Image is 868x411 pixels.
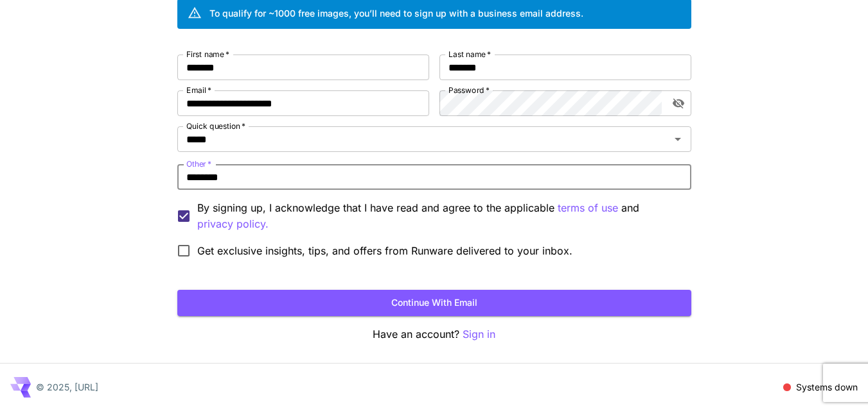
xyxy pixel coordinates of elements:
[186,158,211,169] label: Other
[558,200,618,216] button: By signing up, I acknowledge that I have read and agree to the applicable and privacy policy.
[186,121,245,131] label: Quick question
[186,85,211,96] label: Email
[197,216,269,232] p: privacy policy.
[186,49,229,60] label: First name
[796,380,858,394] p: Systems down
[177,326,691,342] p: Have an account?
[197,200,681,232] p: By signing up, I acknowledge that I have read and agree to the applicable and
[209,6,583,20] div: To qualify for ~1000 free images, you’ll need to sign up with a business email address.
[197,243,572,258] span: Get exclusive insights, tips, and offers from Runware delivered to your inbox.
[197,216,269,232] button: By signing up, I acknowledge that I have read and agree to the applicable terms of use and
[448,49,491,60] label: Last name
[669,130,687,148] button: Open
[463,326,495,342] button: Sign in
[667,92,690,115] button: toggle password visibility
[36,380,98,394] p: © 2025, [URL]
[177,290,691,316] button: Continue with email
[448,85,490,96] label: Password
[558,200,618,216] p: terms of use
